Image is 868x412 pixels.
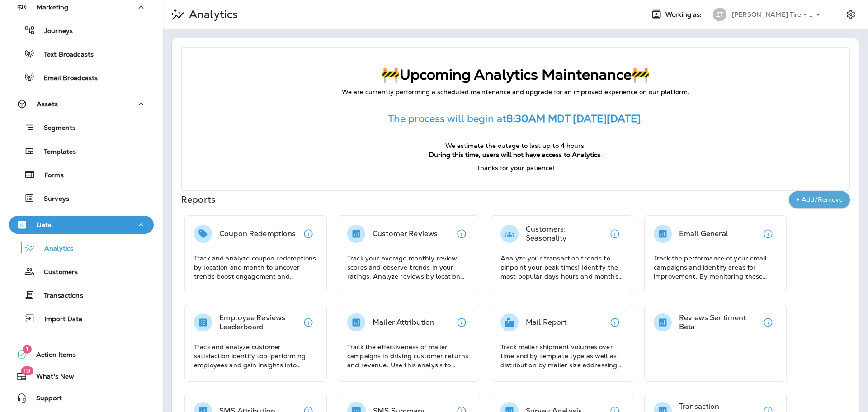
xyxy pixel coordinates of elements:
[37,221,52,228] p: Data
[9,21,154,40] button: Journeys
[27,394,62,405] span: Support
[347,254,471,281] p: Track your average monthly review scores and observe trends in your ratings. Analyze reviews by l...
[9,95,154,113] button: Assets
[194,254,317,281] p: Track and analyze coupon redemptions by location and month to uncover trends boost engagement and...
[9,389,154,407] button: Support
[35,292,83,300] p: Transactions
[9,309,154,328] button: Import Data
[9,118,154,137] button: Segments
[600,151,602,159] span: .
[21,366,33,375] span: 19
[9,238,154,257] button: Analytics
[732,11,813,18] p: [PERSON_NAME] Tire - [GEOGRAPHIC_DATA]
[219,229,296,238] p: Coupon Redemptions
[35,268,78,277] p: Customers
[9,165,154,184] button: Forms
[27,373,74,384] span: What's New
[606,225,624,243] button: View details
[9,44,154,63] button: Text Broadcasts
[759,313,777,331] button: View details
[388,112,506,125] span: The process will begin at
[9,262,154,281] button: Customers
[9,367,154,385] button: 19What's New
[506,112,641,125] strong: 8:30AM MDT [DATE][DATE]
[373,318,435,327] p: Mailer Attribution
[35,27,73,36] p: Journeys
[35,124,75,133] p: Segments
[9,189,154,208] button: Surveys
[679,313,759,331] p: Reviews Sentiment Beta
[713,8,726,21] div: ZT
[606,313,624,331] button: View details
[373,229,438,238] p: Customer Reviews
[453,313,471,331] button: View details
[500,342,624,369] p: Track mailer shipment volumes over time and by template type as well as distribution by mailer si...
[299,225,317,243] button: View details
[9,285,154,304] button: Transactions
[9,216,154,234] button: Data
[37,4,68,11] p: Marketing
[35,148,76,156] p: Templates
[200,88,831,97] p: We are currently performing a scheduled maintenance and upgrade for an improved experience on our...
[219,313,299,331] p: Employee Reviews Leaderboard
[37,100,58,108] p: Assets
[843,6,859,23] button: Settings
[526,318,567,327] p: Mail Report
[185,8,238,21] p: Analytics
[500,254,624,281] p: Analyze your transaction trends to pinpoint your peak times! Identify the most popular days hours...
[35,245,73,253] p: Analytics
[679,229,728,238] p: Email General
[759,225,777,243] button: View details
[35,171,64,180] p: Forms
[641,112,643,125] span: .
[35,195,69,204] p: Surveys
[9,68,154,87] button: Email Broadcasts
[347,342,471,369] p: Track the effectiveness of mailer campaigns in driving customer returns and revenue. Use this ana...
[9,346,154,364] button: 1Action Items
[654,254,777,281] p: Track the performance of your email campaigns and identify areas for improvement. By monitoring t...
[429,151,600,159] strong: During this time, users will not have access to Analytics
[35,74,98,83] p: Email Broadcasts
[35,315,83,324] p: Import Data
[27,351,76,362] span: Action Items
[9,142,154,161] button: Templates
[200,142,831,151] p: We estimate the outage to last up to 4 hours.
[35,51,94,59] p: Text Broadcasts
[194,342,317,369] p: Track and analyze customer satisfaction identify top-performing employees and gain insights into ...
[181,193,789,206] p: Reports
[23,345,32,354] span: 1
[299,313,317,331] button: View details
[200,164,831,173] p: Thanks for your patience!
[526,225,606,243] p: Customers: Seasonality
[665,11,704,19] span: Working as:
[453,225,471,243] button: View details
[789,191,850,208] button: + Add/Remove
[200,66,831,83] p: 🚧Upcoming Analytics Maintenance🚧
